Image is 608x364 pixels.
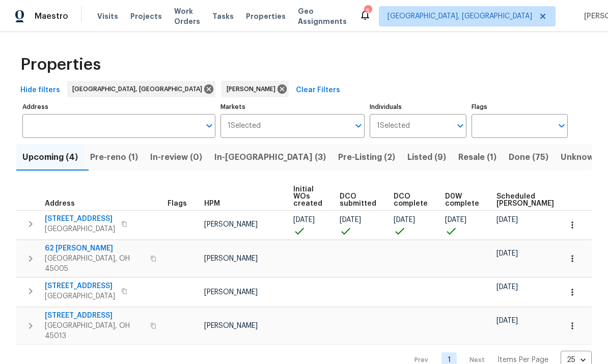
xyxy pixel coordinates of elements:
[293,186,322,207] span: Initial WOs created
[20,84,60,97] span: Hide filters
[35,11,68,21] span: Maestro
[168,200,187,207] span: Flags
[296,84,340,97] span: Clear Filters
[445,193,479,207] span: D0W complete
[472,104,568,110] label: Flags
[394,193,428,207] span: DCO complete
[204,289,258,296] span: [PERSON_NAME]
[212,13,234,20] span: Tasks
[496,250,518,257] span: [DATE]
[16,81,64,100] button: Hide filters
[45,291,115,301] span: [GEOGRAPHIC_DATA]
[204,221,258,228] span: [PERSON_NAME]
[72,84,206,94] span: [GEOGRAPHIC_DATA], [GEOGRAPHIC_DATA]
[67,81,215,97] div: [GEOGRAPHIC_DATA], [GEOGRAPHIC_DATA]
[174,6,200,26] span: Work Orders
[228,122,261,130] span: 1 Selected
[338,150,395,164] span: Pre-Listing (2)
[45,243,144,254] span: 62 [PERSON_NAME]
[202,119,216,133] button: Open
[394,216,415,223] span: [DATE]
[45,321,144,341] span: [GEOGRAPHIC_DATA], OH 45013
[293,216,315,223] span: [DATE]
[407,150,446,164] span: Listed (9)
[204,255,258,262] span: [PERSON_NAME]
[351,119,366,133] button: Open
[340,216,361,223] span: [DATE]
[20,60,101,70] span: Properties
[458,150,496,164] span: Resale (1)
[45,311,144,321] span: [STREET_ADDRESS]
[298,6,347,26] span: Geo Assignments
[340,193,376,207] span: DCO submitted
[246,11,286,21] span: Properties
[222,81,289,97] div: [PERSON_NAME]
[496,317,518,324] span: [DATE]
[45,200,75,207] span: Address
[364,6,371,16] div: 5
[45,254,144,274] span: [GEOGRAPHIC_DATA], OH 45005
[445,216,466,223] span: [DATE]
[496,284,518,291] span: [DATE]
[370,104,466,110] label: Individuals
[388,11,532,21] span: [GEOGRAPHIC_DATA], [GEOGRAPHIC_DATA]
[377,122,410,130] span: 1 Selected
[150,150,202,164] span: In-review (0)
[130,11,162,21] span: Projects
[555,119,569,133] button: Open
[496,216,518,223] span: [DATE]
[496,193,554,207] span: Scheduled [PERSON_NAME]
[45,281,115,291] span: [STREET_ADDRESS]
[220,104,365,110] label: Markets
[292,81,344,100] button: Clear Filters
[22,150,78,164] span: Upcoming (4)
[45,224,115,234] span: [GEOGRAPHIC_DATA]
[90,150,138,164] span: Pre-reno (1)
[214,150,326,164] span: In-[GEOGRAPHIC_DATA] (3)
[453,119,467,133] button: Open
[509,150,548,164] span: Done (75)
[97,11,118,21] span: Visits
[204,322,258,329] span: [PERSON_NAME]
[227,84,280,94] span: [PERSON_NAME]
[22,104,215,110] label: Address
[204,200,220,207] span: HPM
[45,214,115,224] span: [STREET_ADDRESS]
